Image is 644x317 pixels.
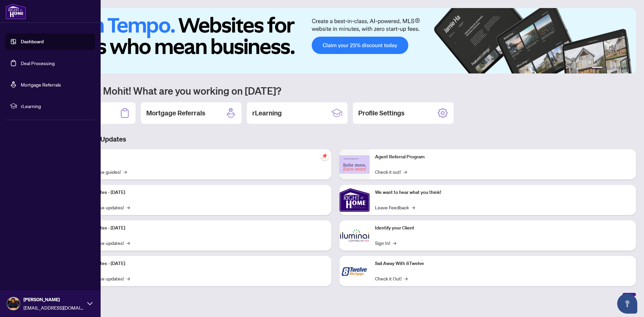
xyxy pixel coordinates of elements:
[616,67,619,69] button: 4
[375,224,631,232] p: Identify your Client
[339,256,370,286] img: Sail Away With 8Twelve
[339,185,370,215] img: We want to hear what you think!
[321,152,329,160] span: pushpin
[339,220,370,251] img: Identify your Client
[126,275,130,282] span: →
[375,153,631,161] p: Agent Referral Program
[35,135,636,144] h3: Brokerage & Industry Updates
[123,168,127,175] span: →
[375,239,396,247] a: Sign In!→
[23,296,84,303] span: [PERSON_NAME]
[70,260,326,267] p: Platform Updates - [DATE]
[592,67,602,69] button: 1
[21,39,44,45] a: Dashboard
[412,204,415,211] span: →
[358,108,405,118] h2: Profile Settings
[35,84,636,97] h1: Welcome back Mohit! What are you working on [DATE]?
[339,155,370,174] img: Agent Referral Program
[621,67,624,69] button: 5
[605,67,608,69] button: 2
[404,275,408,282] span: →
[5,3,26,19] img: logo
[23,304,84,311] span: [EMAIL_ADDRESS][DOMAIN_NAME]
[627,67,629,69] button: 6
[610,67,613,69] button: 3
[70,224,326,232] p: Platform Updates - [DATE]
[7,297,20,310] img: Profile Icon
[375,168,407,175] a: Check it out!→
[146,108,205,118] h2: Mortgage Referrals
[35,8,636,73] img: Slide 0
[126,239,130,247] span: →
[70,153,326,161] p: Self-Help
[617,294,637,314] button: Open asap
[375,260,631,267] p: Sail Away With 8Twelve
[375,204,415,211] a: Leave Feedback→
[375,189,631,196] p: We want to hear what you think!
[126,204,130,211] span: →
[404,168,407,175] span: →
[21,82,61,88] a: Mortgage Referrals
[21,102,91,110] span: rLearning
[393,239,396,247] span: →
[21,60,55,66] a: Deal Processing
[375,275,408,282] a: Check it Out!→
[70,189,326,196] p: Platform Updates - [DATE]
[252,108,282,118] h2: rLearning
